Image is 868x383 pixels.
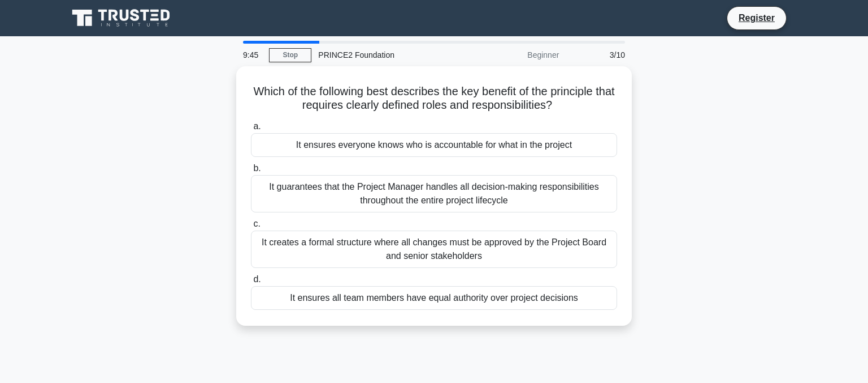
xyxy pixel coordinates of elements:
[251,133,617,157] div: It ensures everyone knows who is accountable for what in the project
[253,163,261,173] span: b.
[251,286,617,310] div: It ensures all team members have equal authority over project decisions
[311,44,467,66] div: PRINCE2 Foundation
[236,44,269,66] div: 9:45
[253,121,261,131] span: a.
[253,219,260,228] span: c.
[250,84,618,113] h5: Which of the following best describes the key benefit of the principle that requires clearly defi...
[467,44,566,66] div: Beginner
[732,11,782,25] a: Register
[251,231,617,268] div: It creates a formal structure where all changes must be approved by the Project Board and senior ...
[269,48,311,62] a: Stop
[251,175,617,212] div: It guarantees that the Project Manager handles all decision-making responsibilities throughout th...
[253,274,261,284] span: d.
[566,44,632,66] div: 3/10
